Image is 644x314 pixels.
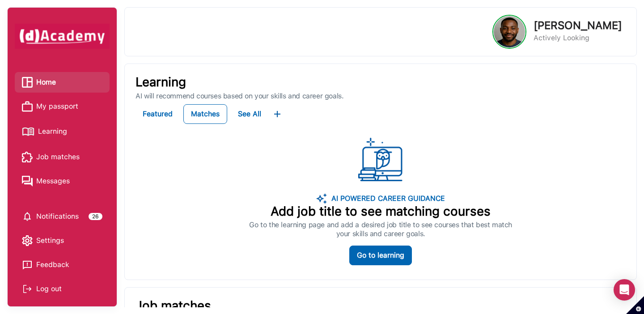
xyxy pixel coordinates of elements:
[22,77,33,88] img: Home icon
[22,235,33,246] img: setting
[357,249,404,262] div: Go to learning
[22,100,102,113] a: My passport iconMy passport
[272,109,283,119] img: ...
[22,152,33,162] img: Job matches icon
[22,124,34,140] img: Learning icon
[22,101,33,112] img: My passport icon
[22,282,102,296] div: Log out
[36,174,70,188] span: Messages
[626,296,644,314] button: Set cookie preferences
[231,104,268,124] button: See All
[136,92,626,101] p: AI will recommend courses based on your skills and career goals.
[22,284,33,294] img: Log out
[191,108,220,120] div: Matches
[36,210,79,223] span: Notifications
[534,33,622,43] p: Actively Looking
[36,76,56,89] span: Home
[271,204,491,219] p: Add job title to see matching courses
[327,193,445,204] p: AI POWERED CAREER GUIDANCE
[183,104,227,124] button: Matches
[614,279,635,301] div: Open Intercom Messenger
[358,138,403,182] img: logo
[316,193,327,204] img: ...
[238,108,261,120] div: See All
[494,16,525,47] img: Profile
[36,150,80,164] span: Job matches
[36,100,78,113] span: My passport
[22,258,102,272] a: Feedback
[349,246,412,265] button: Go to learning
[89,213,102,220] div: 26
[22,211,33,222] img: setting
[136,298,626,314] p: Job matches
[22,174,102,188] a: Messages iconMessages
[22,176,33,187] img: Messages icon
[136,75,626,90] p: Learning
[22,124,102,140] a: Learning iconLearning
[136,104,180,124] button: Featured
[249,221,512,238] p: Go to the learning page and add a desired job title to see courses that best match your skills an...
[38,125,67,138] span: Learning
[22,76,102,89] a: Home iconHome
[22,259,33,270] img: feedback
[143,108,173,120] div: Featured
[15,24,110,49] img: dAcademy
[534,20,622,31] p: [PERSON_NAME]
[36,234,64,247] span: Settings
[22,150,102,164] a: Job matches iconJob matches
